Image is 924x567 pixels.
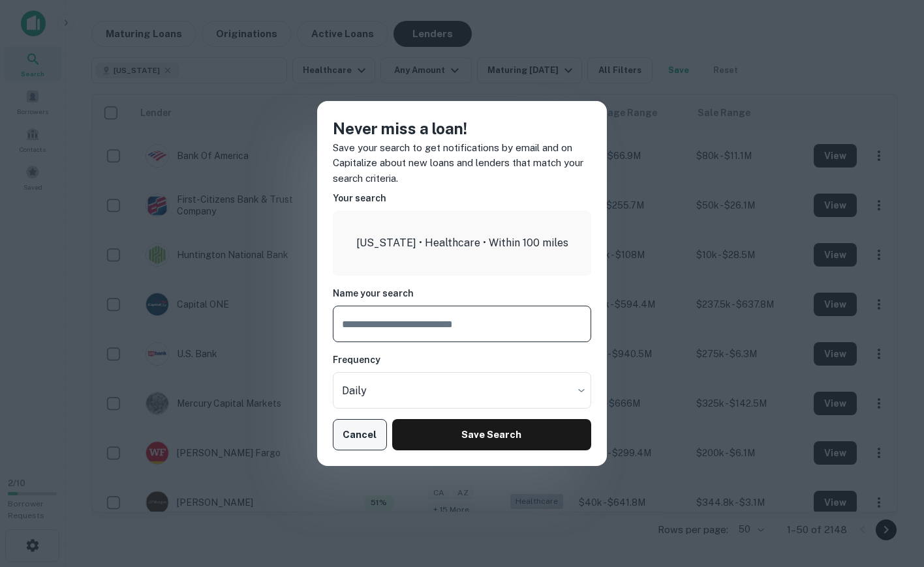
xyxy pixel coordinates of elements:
h4: Never miss a loan! [333,117,591,140]
iframe: Chat Widget [859,463,924,525]
button: Save Search [392,419,591,450]
h6: Your search [333,191,591,205]
div: Without label [333,372,591,409]
p: [US_STATE] • Healthcare • Within 100 miles [356,235,568,251]
p: Save your search to get notifications by email and on Capitalize about new loans and lenders that... [333,140,591,186]
button: Cancel [333,419,387,450]
h6: Frequency [333,353,591,367]
h6: Name your search [333,286,591,300]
